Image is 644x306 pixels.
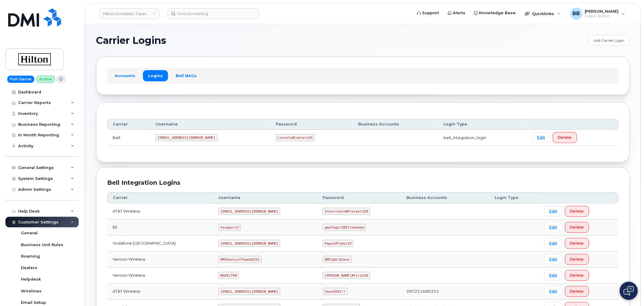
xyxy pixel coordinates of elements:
[107,220,213,236] td: EE
[218,288,280,295] code: [EMAIL_ADDRESS][DOMAIN_NAME]
[107,178,619,187] div: Bell Integration Logins
[218,240,280,247] code: [EMAIL_ADDRESS][DOMAIN_NAME]
[401,192,489,203] th: Business Accounts
[570,272,584,278] span: Delete
[270,119,353,130] th: Password
[565,286,589,297] button: Delete
[570,256,584,262] span: Delete
[570,208,584,214] span: Delete
[565,254,589,265] button: Delete
[107,192,213,203] th: Carrier
[532,132,550,143] a: Edit
[213,192,317,203] th: Username
[438,119,527,130] th: Login Type
[218,272,239,279] code: MSHILTON
[218,208,280,215] code: [EMAIL_ADDRESS][DOMAIN_NAME]
[143,70,168,81] a: Logins
[323,208,370,215] code: Interstate#Protest328
[565,270,589,281] button: Delete
[317,192,401,203] th: Password
[323,256,352,263] code: DMI1@$!&Save
[276,134,315,141] code: Lincoln#Lantern25
[107,203,213,220] td: AT&T Wireless
[544,270,563,281] a: Edit
[544,254,563,265] a: Edit
[489,192,539,203] th: Login Type
[323,224,366,231] code: gma7ega!ZRE7rnm2ebd
[565,206,589,217] button: Delete
[565,222,589,233] button: Delete
[544,206,563,216] a: Edit
[107,130,150,146] td: Bell
[107,284,213,300] td: AT&T Wireless
[107,268,213,284] td: Verizon Wireless
[353,119,438,130] th: Business Accounts
[544,238,563,249] a: Edit
[401,284,489,300] td: 287251680352
[565,238,589,249] button: Delete
[156,134,218,141] code: [EMAIL_ADDRESS][DOMAIN_NAME]
[589,35,630,46] a: Add Carrier Login
[570,224,584,230] span: Delete
[107,119,150,130] th: Carrier
[438,130,527,146] td: bell_integration_login
[323,288,348,295] code: Save2025!!
[544,222,563,233] a: Edit
[553,132,577,143] button: Delete
[110,70,140,81] a: Accounts
[624,286,634,296] img: Open chat
[323,240,354,247] code: Papal#Tudor25
[570,240,584,246] span: Delete
[96,36,166,45] span: Carrier Logins
[218,224,241,231] code: hsupport2
[570,288,584,294] span: Delete
[558,135,572,140] span: Delete
[107,236,213,252] td: Vodafone [GEOGRAPHIC_DATA]
[150,119,270,130] th: Username
[323,272,370,279] code: [PERSON_NAME]#Fire318
[218,256,262,263] code: DMIAnalystTeam20251
[170,70,202,81] a: Bell NAGs
[107,252,213,268] td: Verizon Wireless
[544,286,563,297] a: Edit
